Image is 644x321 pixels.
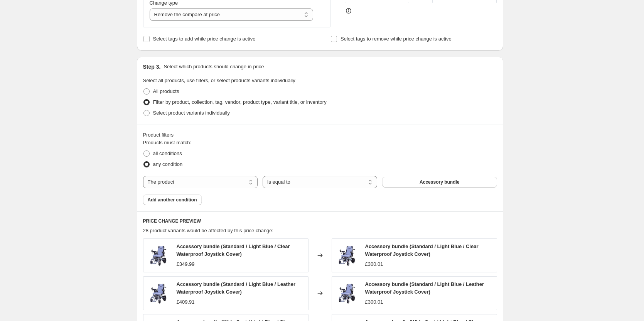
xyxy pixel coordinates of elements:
[143,228,274,233] span: 28 product variants would be affected by this price change:
[341,36,452,42] span: Select tags to remove while price change is active
[143,194,202,205] button: Add another condition
[382,177,497,188] button: Accessory bundle
[153,36,256,42] span: Select tags to add while price change is active
[143,63,161,71] h2: Step 3.
[177,260,195,268] div: £349.99
[177,281,295,295] span: Accessory bundle (Standard / Light Blue / Leather Waterproof Joystick Cover)
[164,63,264,71] p: Select which products should change in price
[143,78,295,83] span: Select all products, use filters, or select products variants individually
[153,88,179,94] span: All products
[153,99,327,105] span: Filter by product, collection, tag, vendor, product type, variant title, or inventory
[148,197,197,203] span: Add another condition
[177,298,195,306] div: £409.91
[365,298,383,306] div: £300.01
[147,282,170,305] img: luxury-leather-seat-cushion-cover-for-freedom-pro-and-elite-electric-wheelchair-588186_80x.png
[365,243,479,257] span: Accessory bundle (Standard / Light Blue / Clear Waterproof Joystick Cover)
[153,161,183,167] span: any condition
[177,243,290,257] span: Accessory bundle (Standard / Light Blue / Clear Waterproof Joystick Cover)
[143,140,192,145] span: Products must match:
[143,131,497,139] div: Product filters
[336,282,359,305] img: luxury-leather-seat-cushion-cover-for-freedom-pro-and-elite-electric-wheelchair-588186_80x.png
[365,281,484,295] span: Accessory bundle (Standard / Light Blue / Leather Waterproof Joystick Cover)
[365,260,383,268] div: £300.01
[143,218,497,224] h6: PRICE CHANGE PREVIEW
[420,179,459,185] span: Accessory bundle
[147,244,170,267] img: luxury-leather-seat-cushion-cover-for-freedom-pro-and-elite-electric-wheelchair-588186_80x.png
[336,244,359,267] img: luxury-leather-seat-cushion-cover-for-freedom-pro-and-elite-electric-wheelchair-588186_80x.png
[153,150,182,156] span: all conditions
[153,110,230,116] span: Select product variants individually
